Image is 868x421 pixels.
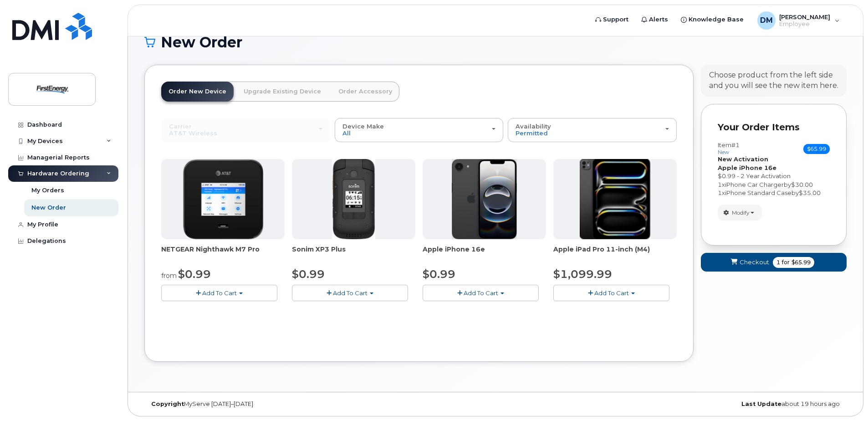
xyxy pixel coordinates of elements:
[780,258,791,267] span: for
[799,189,821,196] span: $35.00
[423,267,455,281] span: $0.99
[718,189,722,196] span: 1
[332,159,375,239] img: xp3plus.jpg
[674,10,750,29] a: Knowledge Base
[760,15,773,26] span: DM
[161,285,277,301] button: Add To Cart
[718,181,722,188] span: 1
[151,400,184,407] strong: Copyright
[292,285,408,301] button: Add To Cart
[613,400,847,408] div: about 19 hours ago
[725,181,784,188] span: iPhone Car Charger
[776,258,780,267] span: 1
[292,245,415,263] div: Sonim XP3 Plus
[718,164,776,171] strong: Apple iPhone 16e
[718,155,768,163] strong: New Activation
[553,245,677,263] div: Apple iPad Pro 11-inch (M4)
[791,258,811,267] span: $65.99
[161,272,177,280] small: from
[635,10,674,29] a: Alerts
[236,82,328,102] a: Upgrade Existing Device
[741,400,781,407] strong: Last Update
[423,245,546,263] div: Apple iPhone 16e
[580,159,650,239] img: ipad_pro_11_m4.png
[202,289,237,297] span: Add To Cart
[161,245,285,263] div: NETGEAR Nighthawk M7 Pro
[331,82,399,102] a: Order Accessory
[803,144,830,154] span: $65.99
[701,253,847,272] button: Checkout 1 for $65.99
[452,159,517,239] img: iphone16e.png
[516,129,548,137] span: Permitted
[161,82,234,102] a: Order New Device
[779,21,830,28] span: Employee
[718,149,729,155] small: new
[464,289,498,297] span: Add To Cart
[732,209,750,217] span: Modify
[709,70,838,91] div: Choose product from the left side and you will see the new item here.
[335,118,504,142] button: Device Make All
[718,189,830,197] div: x by
[553,267,612,281] span: $1,099.99
[342,129,351,137] span: All
[178,267,211,281] span: $0.99
[751,11,846,30] div: Devin Miller
[791,181,813,188] span: $30.00
[292,267,325,281] span: $0.99
[144,400,378,408] div: MyServe [DATE]–[DATE]
[689,15,744,24] span: Knowledge Base
[333,289,368,297] span: Add To Cart
[594,289,629,297] span: Add To Cart
[423,285,539,301] button: Add To Cart
[718,121,830,134] p: Your Order Items
[828,381,861,414] iframe: Messenger Launcher
[553,285,669,301] button: Add To Cart
[725,189,791,196] span: iPhone Standard Case
[342,123,384,130] span: Device Make
[144,34,847,50] h1: New Order
[649,15,668,24] span: Alerts
[718,142,740,155] h3: Item
[183,159,263,239] img: Nighthawk.png
[718,172,830,180] div: $0.99 - 2 Year Activation
[589,10,635,29] a: Support
[718,180,830,189] div: x by
[718,205,762,221] button: Modify
[731,141,740,149] span: #1
[508,118,677,142] button: Availability Permitted
[740,258,769,267] span: Checkout
[516,123,551,130] span: Availability
[603,15,628,24] span: Support
[779,13,830,21] span: [PERSON_NAME]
